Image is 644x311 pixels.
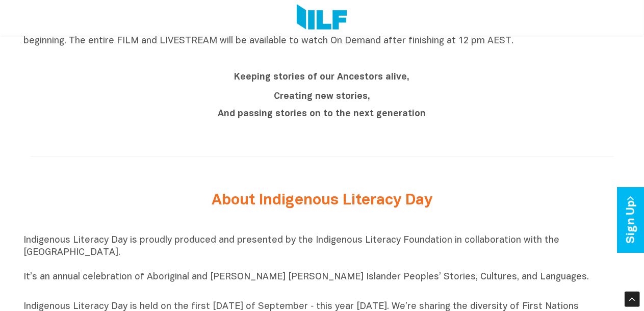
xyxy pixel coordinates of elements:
img: Logo [297,4,347,32]
p: Indigenous Literacy Day is proudly produced and presented by the Indigenous Literacy Foundation i... [24,235,621,296]
h2: About Indigenous Literacy Day [131,193,513,210]
div: Scroll Back to Top [625,292,640,307]
b: Creating new stories, [274,93,370,101]
b: And passing stories on to the next generation [218,110,426,119]
b: Keeping stories of our Ancestors alive, [235,73,410,82]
